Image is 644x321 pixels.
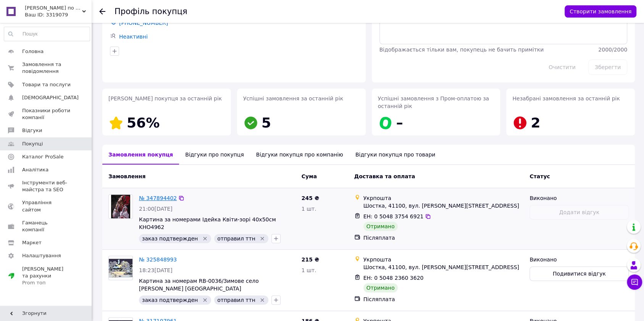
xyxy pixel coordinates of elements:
[102,145,179,165] div: Замовлення покупця
[108,194,133,219] a: Фото товару
[302,206,316,212] span: 1 шт.
[139,256,177,263] a: № 325848993
[22,266,71,287] span: [PERSON_NAME] та рахунки
[119,34,148,40] a: Неактивні
[22,153,63,160] span: Каталог ProSale
[627,274,642,290] button: Чат з покупцем
[531,115,540,131] span: 2
[363,234,524,242] div: Післяплата
[363,194,524,202] div: Укрпошта
[108,173,145,179] span: Замовлення
[22,107,71,121] span: Показники роботи компанії
[202,236,208,242] svg: Видалити мітку
[139,195,177,201] a: № 347894402
[179,145,250,165] div: Відгуки про покупця
[4,27,90,41] input: Пошук
[217,236,255,242] span: отправил ттн
[22,179,71,193] span: Інструменти веб-майстра та SEO
[354,173,415,179] span: Доставка та оплата
[302,256,319,263] span: 215 ₴
[261,115,271,131] span: 5
[512,95,620,102] span: Незабрані замовлення за останній рік
[22,61,71,75] span: Замовлення та повідомлення
[202,297,208,303] svg: Видалити мітку
[396,115,403,131] span: –
[302,195,319,201] span: 245 ₴
[22,252,61,259] span: Налаштування
[302,173,317,179] span: Cума
[349,145,441,165] div: Відгуки покупця про товари
[142,236,198,242] span: заказ подтвержден
[598,47,627,53] span: 2000 / 2000
[109,259,132,278] img: Фото товару
[22,94,79,101] span: [DEMOGRAPHIC_DATA]
[363,263,524,271] div: Шостка, 41100, вул. [PERSON_NAME][STREET_ADDRESS]
[139,206,173,212] span: 21:00[DATE]
[217,297,255,303] span: отправил ттн
[250,145,349,165] div: Відгуки покупця про компанію
[378,95,489,109] span: Успішні замовлення з Пром-оплатою за останній рік
[259,236,265,242] svg: Видалити мітку
[363,275,424,281] span: ЕН: 0 5048 2360 3620
[25,11,92,18] div: Ваш ID: 3319079
[363,295,524,303] div: Післяплата
[108,256,133,280] a: Фото товару
[553,270,606,277] span: Подивитися відгук
[22,239,42,246] span: Маркет
[22,219,71,233] span: Гаманець компанії
[111,195,130,218] img: Фото товару
[139,216,276,230] a: Картина за номерами Ідейка Квіти-зорі 40х50см KHO4962
[302,267,316,273] span: 1 шт.
[22,140,43,147] span: Покупці
[529,194,629,202] div: Виконано
[363,213,424,219] span: ЕН: 0 5048 3754 6921
[529,266,629,281] button: Подивитися відгук
[119,20,168,26] span: [PHONE_NUMBER]
[127,115,160,131] span: 56%
[363,283,398,292] div: Отримано
[99,8,105,15] div: Повернутися назад
[22,279,71,286] div: Prom топ
[529,256,629,263] div: Виконано
[139,267,173,273] span: 18:23[DATE]
[379,47,544,53] span: Відображається тільки вам, покупець не бачить примітки
[115,7,187,16] h1: Профіль покупця
[565,5,636,18] button: Створити замовлення
[529,173,550,179] span: Статус
[22,166,48,173] span: Аналітика
[363,222,398,231] div: Отримано
[243,95,343,102] span: Успішні замовлення за останній рік
[22,199,71,213] span: Управління сайтом
[25,5,82,11] span: Malyi Картини по номерах
[139,278,259,292] a: Картина за номерам RB-0036/Зимове село [PERSON_NAME] [GEOGRAPHIC_DATA]
[259,297,265,303] svg: Видалити мітку
[22,127,42,134] span: Відгуки
[363,202,524,210] div: Шостка, 41100, вул. [PERSON_NAME][STREET_ADDRESS]
[108,95,222,102] span: [PERSON_NAME] покупця за останній рік
[363,256,524,263] div: Укрпошта
[142,297,198,303] span: заказ подтвержден
[22,48,44,55] span: Головна
[22,81,71,88] span: Товари та послуги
